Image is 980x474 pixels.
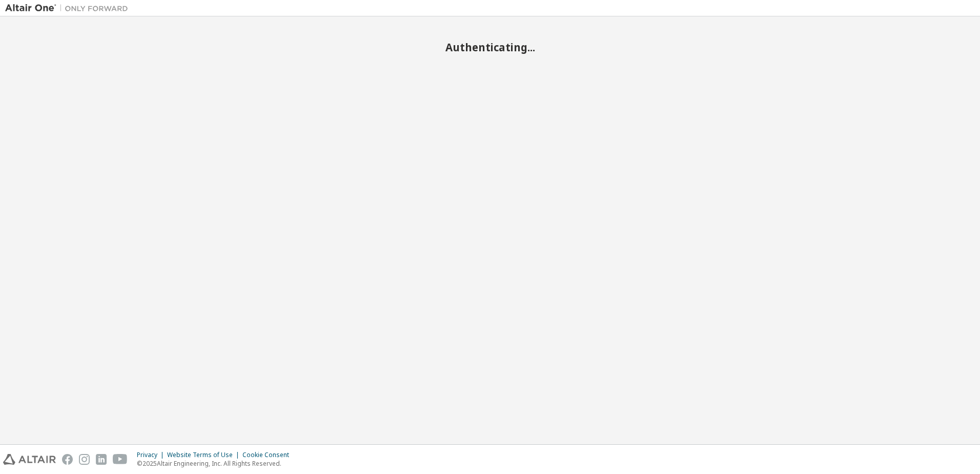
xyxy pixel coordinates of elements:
[137,451,167,459] div: Privacy
[242,451,295,459] div: Cookie Consent
[79,454,90,465] img: instagram.svg
[3,454,56,465] img: altair_logo.svg
[137,459,295,468] p: © 2025 Altair Engineering, Inc. All Rights Reserved.
[5,3,133,13] img: Altair One
[113,454,128,465] img: youtube.svg
[62,454,73,465] img: facebook.svg
[5,41,975,54] h2: Authenticating...
[167,451,242,459] div: Website Terms of Use
[96,454,107,465] img: linkedin.svg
